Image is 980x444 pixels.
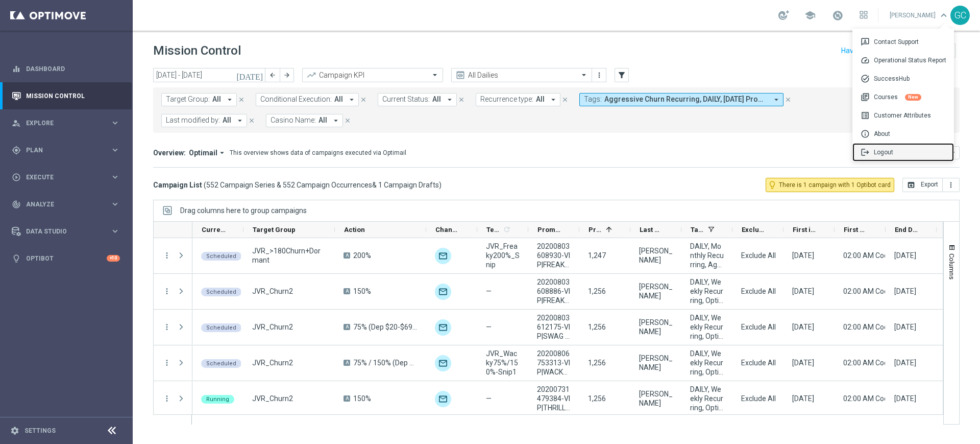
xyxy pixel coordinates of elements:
[537,226,562,233] span: Promotions
[110,199,120,209] i: keyboard_arrow_right
[841,47,894,54] input: Have Feedback?
[206,396,229,403] span: Running
[639,282,673,300] div: Gurshlyn Cooper
[378,180,439,190] span: 1 Campaign Drafts
[236,71,264,80] i: [DATE]
[486,226,501,233] span: Templates
[10,426,19,435] i: settings
[372,181,377,189] span: &
[938,10,949,21] span: keyboard_arrow_down
[24,428,56,434] a: Settings
[615,68,629,82] button: filter_alt
[153,68,265,82] input: Select date range
[260,95,332,104] span: Conditional Execution:
[894,358,916,367] div: 05 Nov 2025, Wednesday
[162,287,171,296] button: more_vert
[435,284,451,300] div: Email
[162,322,171,332] i: more_vert
[861,74,874,83] span: task_alt
[435,319,451,336] img: Email
[186,148,230,157] button: Optimail arrow_drop_down
[12,119,21,128] i: person_search
[11,119,120,127] div: person_search Explore keyboard_arrow_right
[595,71,603,79] i: more_vert
[589,226,602,233] span: Priority
[271,116,316,125] span: Casino Name:
[486,394,492,403] span: —
[741,251,776,260] span: Exclude All
[26,245,107,272] a: Optibot
[844,226,868,233] span: First Send Time
[12,173,110,182] div: Execute
[154,310,192,345] div: Press SPACE to select this row.
[206,253,236,260] span: Scheduled
[266,114,343,127] button: Casino Name: All arrow_drop_down
[895,226,919,233] span: End Date
[560,94,570,105] button: close
[432,95,441,104] span: All
[435,248,451,264] img: Optimail
[12,254,21,263] i: lightbulb
[201,251,241,261] colored-tag: Scheduled
[792,322,814,332] div: 27 Sep 2025, Saturday
[639,318,673,336] div: Gurshlyn Cooper
[26,82,120,109] a: Mission Control
[344,324,350,330] span: A
[153,180,442,190] h3: Campaign List
[783,94,793,105] button: close
[283,72,290,79] i: arrow_forward
[206,289,236,295] span: Scheduled
[768,180,777,190] i: lightbulb_outline
[235,68,265,83] button: [DATE]
[690,313,724,341] span: DAILY, Weekly Recurring, Optimised Control Group, Upto $500
[265,68,280,82] button: arrow_back
[804,10,816,21] span: school
[594,69,604,81] button: more_vert
[206,360,236,367] span: Scheduled
[180,206,307,215] span: Drag columns here to group campaigns
[154,238,192,274] div: Press SPACE to select this row.
[26,228,110,235] span: Data Studio
[480,95,533,104] span: Recurrence type:
[110,118,120,128] i: keyboard_arrow_right
[11,65,120,73] button: equalizer Dashboard
[785,96,792,103] i: close
[166,116,220,125] span: Last modified by:
[344,288,350,294] span: A
[691,226,704,233] span: Tags
[343,115,352,126] button: close
[202,226,226,233] span: Current Status
[435,391,451,407] div: Email
[792,358,814,367] div: 24 Sep 2025, Wednesday
[584,95,602,104] span: Tags:
[772,95,781,104] i: arrow_drop_down
[382,95,430,104] span: Current Status:
[252,394,293,403] span: JVR_Churn2
[852,88,954,106] a: library_booksCoursesNew
[852,51,954,69] a: speedOperational Status Report
[852,125,954,143] div: About
[212,95,221,104] span: All
[11,146,120,154] button: gps_fixed Plan keyboard_arrow_right
[237,94,246,105] button: close
[537,349,571,377] span: 20200806753313-VIP|WACKY | 75%, 20200806753346-VIP|WACKY | 150% [DEP $150+]
[353,358,418,367] span: 75% / 150% (Dep $150+)
[302,68,443,82] ng-select: Campaign KPI
[153,43,241,58] h1: Mission Control
[154,345,192,381] div: Press SPACE to select this row.
[360,96,367,103] i: close
[206,180,372,190] span: 552 Campaign Series & 552 Campaign Occurrences
[12,200,110,209] div: Analyze
[110,145,120,155] i: keyboard_arrow_right
[852,33,954,51] div: Contact Support
[11,200,120,208] div: track_changes Analyze keyboard_arrow_right
[11,173,120,181] button: play_circle_outline Execute keyboard_arrow_right
[12,173,21,182] i: play_circle_outline
[486,287,492,296] span: —
[26,120,110,126] span: Explore
[11,227,120,236] button: Data Studio keyboard_arrow_right
[457,94,466,105] button: close
[166,95,210,104] span: Target Group:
